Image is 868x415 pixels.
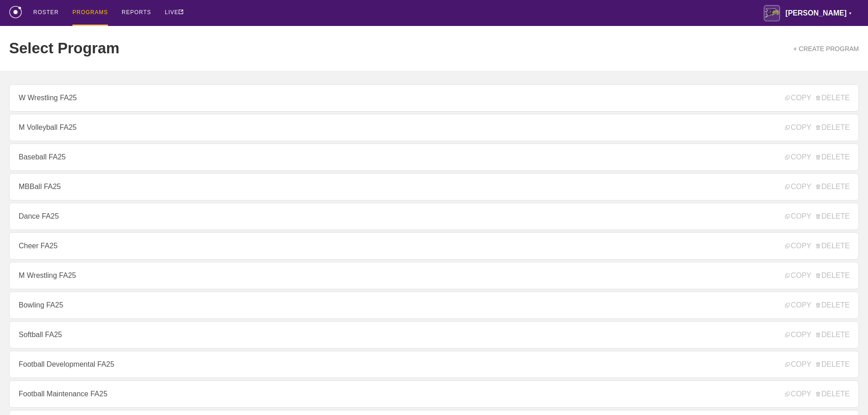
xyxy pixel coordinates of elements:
[816,242,850,250] span: DELETE
[9,351,859,378] a: Football Developmental FA25
[785,331,811,339] span: COPY
[785,183,811,191] span: COPY
[9,380,859,408] a: Football Maintenance FA25
[816,212,850,220] span: DELETE
[816,390,850,398] span: DELETE
[764,5,780,21] img: Avila
[785,242,811,250] span: COPY
[9,262,859,289] a: M Wrestling FA25
[9,203,859,230] a: Dance FA25
[816,123,850,132] span: DELETE
[9,114,859,141] a: M Volleyball FA25
[785,153,811,161] span: COPY
[793,45,859,52] a: + CREATE PROGRAM
[816,153,850,161] span: DELETE
[848,10,852,17] div: ▼
[785,212,811,220] span: COPY
[816,272,850,280] span: DELETE
[816,94,850,102] span: DELETE
[785,272,811,280] span: COPY
[785,360,811,369] span: COPY
[785,390,811,398] span: COPY
[9,143,859,171] a: Baseball FA25
[9,84,859,112] a: W Wrestling FA25
[816,331,850,339] span: DELETE
[816,183,850,191] span: DELETE
[822,371,868,415] iframe: Chat Widget
[785,301,811,309] span: COPY
[816,360,850,369] span: DELETE
[785,123,811,132] span: COPY
[9,232,859,260] a: Cheer FA25
[9,6,22,18] img: logo
[9,173,859,200] a: MBBall FA25
[816,301,850,309] span: DELETE
[9,292,859,319] a: Bowling FA25
[785,94,811,102] span: COPY
[9,321,859,348] a: Softball FA25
